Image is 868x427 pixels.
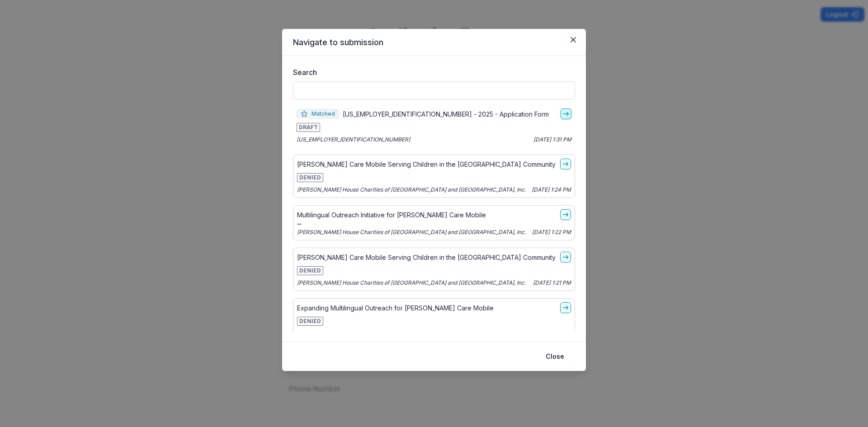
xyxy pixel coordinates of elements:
[560,159,571,169] a: go-to
[533,279,571,287] p: [DATE] 1:21 PM
[297,136,410,144] p: [US_EMPLOYER_IDENTIFICATION_NUMBER]
[560,302,571,313] a: go-to
[566,33,580,47] button: Close
[532,186,571,194] p: [DATE] 1:24 PM
[297,228,526,236] p: [PERSON_NAME] House Charities of [GEOGRAPHIC_DATA] and [GEOGRAPHIC_DATA], Inc.
[282,29,586,56] header: Navigate to submission
[532,228,571,236] p: [DATE] 1:22 PM
[297,253,556,262] p: [PERSON_NAME] Care Mobile Serving Children in the [GEOGRAPHIC_DATA] Community
[297,329,525,346] p: [PERSON_NAME] House Charities of [GEOGRAPHIC_DATA] and [GEOGRAPHIC_DATA], Inc.
[560,252,571,263] a: go-to
[529,329,571,346] p: [DATE] 12:29 PM
[297,266,323,275] span: DENIED
[297,317,323,326] span: DENIED
[533,136,571,144] p: [DATE] 1:31 PM
[297,210,486,220] p: Multilingual Outreach Initiative for [PERSON_NAME] Care Mobile
[297,303,494,313] p: Expanding Multilingual Outreach for [PERSON_NAME] Care Mobile
[561,108,571,119] a: go-to
[560,209,571,220] a: go-to
[297,109,339,118] span: Matched
[343,109,549,119] p: [US_EMPLOYER_IDENTIFICATION_NUMBER] - 2025 - Application Form
[293,67,570,78] label: Search
[297,279,526,287] p: [PERSON_NAME] House Charities of [GEOGRAPHIC_DATA] and [GEOGRAPHIC_DATA], Inc.
[297,123,320,132] span: DRAFT
[297,160,556,169] p: [PERSON_NAME] Care Mobile Serving Children in the [GEOGRAPHIC_DATA] Community
[540,349,570,364] button: Close
[297,186,526,194] p: [PERSON_NAME] House Charities of [GEOGRAPHIC_DATA] and [GEOGRAPHIC_DATA], Inc.
[297,173,323,182] span: DENIED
